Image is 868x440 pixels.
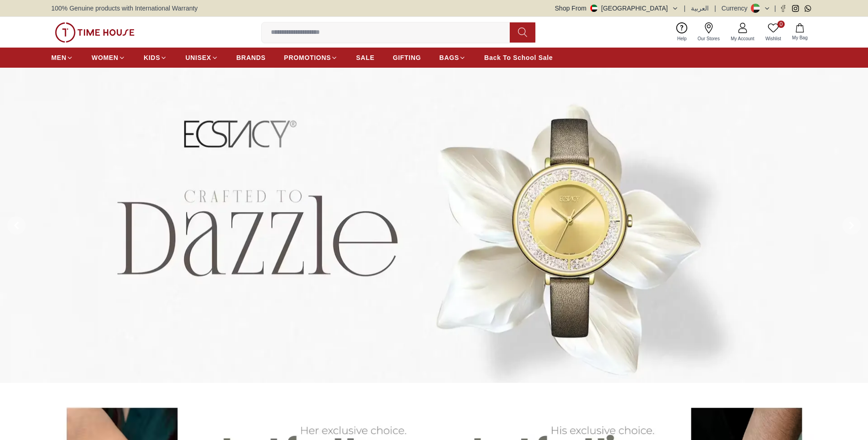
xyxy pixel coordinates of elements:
[237,53,266,62] span: BRANDS
[714,4,716,13] span: |
[780,5,787,12] a: Facebook
[484,49,553,66] a: Back To School Sale
[51,4,198,13] span: 100% Genuine products with International Warranty
[484,53,553,62] span: Back To School Sale
[777,21,785,28] span: 0
[284,49,338,66] a: PROMOTIONS
[722,4,751,13] div: Currency
[762,35,785,42] span: Wishlist
[92,53,119,62] span: WOMEN
[284,53,331,62] span: PROMOTIONS
[185,53,211,62] span: UNISEX
[185,49,218,66] a: UNISEX
[144,49,167,66] a: KIDS
[590,5,598,12] img: United Arab Emirates
[787,21,813,43] button: My Bag
[51,49,73,66] a: MEN
[144,53,160,62] span: KIDS
[393,49,421,66] a: GIFTING
[356,53,374,62] span: SALE
[439,49,466,66] a: BAGS
[760,21,787,44] a: 0Wishlist
[237,49,266,66] a: BRANDS
[804,5,811,12] a: Whatsapp
[694,35,723,42] span: Our Stores
[691,4,709,13] button: العربية
[672,21,692,44] a: Help
[51,53,66,62] span: MEN
[356,49,374,66] a: SALE
[555,4,679,13] button: Shop From[GEOGRAPHIC_DATA]
[788,34,811,41] span: My Bag
[774,4,776,13] span: |
[439,53,459,62] span: BAGS
[692,21,725,44] a: Our Stores
[727,35,758,42] span: My Account
[92,49,125,66] a: WOMEN
[55,22,135,43] img: ...
[684,4,686,13] span: |
[792,5,799,12] a: Instagram
[674,35,690,42] span: Help
[393,53,421,62] span: GIFTING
